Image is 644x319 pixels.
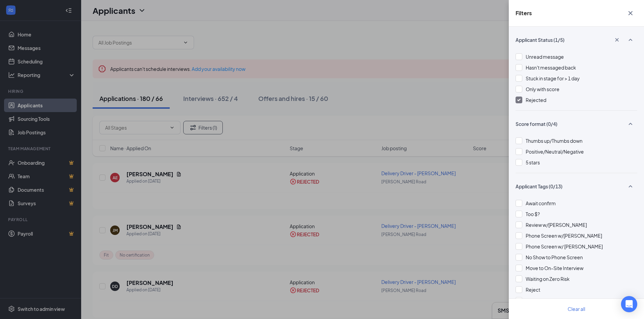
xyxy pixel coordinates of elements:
span: Positive/Neutral/Negative [526,149,584,155]
span: Hasn't messaged back [526,64,576,71]
button: Cross [624,7,637,20]
button: Cross [610,34,624,46]
span: Phone Screen w/ [PERSON_NAME] [526,243,603,249]
span: Reject [526,287,540,293]
svg: SmallChevronUp [626,120,635,128]
span: Unread message [526,54,564,60]
button: SmallChevronUp [624,180,637,193]
span: Stuck in stage for > 1 day [526,75,580,81]
span: Score format (0/4) [516,121,557,127]
div: Open Intercom Messenger [621,296,637,312]
span: Await confirm [526,200,556,206]
span: 5 stars [526,159,540,165]
button: Clear all [559,302,593,316]
svg: Cross [614,36,620,43]
button: SmallChevronUp [624,33,637,46]
span: Waiting on Zero Risk [526,276,570,282]
span: Thumbs up/Thumbs down [526,138,582,144]
span: Review w/[PERSON_NAME] [526,222,587,228]
span: No Show to Phone Screen [526,254,583,260]
svg: SmallChevronUp [626,36,635,44]
img: checkbox [517,99,521,101]
svg: Cross [626,9,635,17]
svg: SmallChevronUp [626,182,635,190]
span: Too $? [526,211,540,217]
span: Phone Screen w/[PERSON_NAME] [526,233,602,239]
span: Rehire - Keep App [526,297,566,303]
span: Applicant Status (1/5) [516,36,565,43]
span: Only with score [526,86,559,92]
span: Rejected [526,97,546,103]
span: Applicant Tags (0/13) [516,183,563,190]
h5: Filters [516,9,532,17]
button: SmallChevronUp [624,117,637,130]
span: Move to On-Site Interview [526,265,583,271]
